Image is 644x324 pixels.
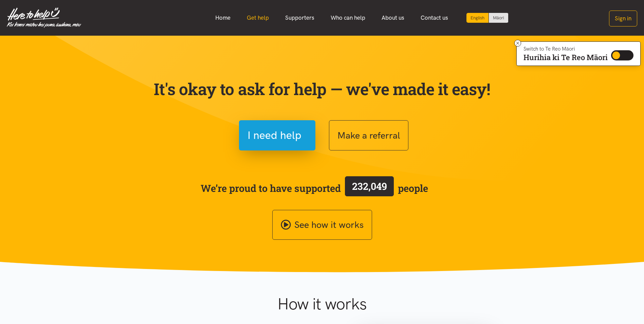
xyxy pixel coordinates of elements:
[341,175,398,201] a: 232,049
[352,180,387,193] span: 232,049
[466,13,509,23] div: Language toggle
[609,11,637,26] button: Sign in
[523,47,608,51] p: Switch to Te Reo Māori
[239,120,315,150] button: I need help
[247,127,301,144] span: I need help
[466,13,489,23] div: Current language
[412,11,456,25] a: Contact us
[152,79,492,99] p: It's okay to ask for help — we've made it easy!
[207,11,239,25] a: Home
[523,54,608,60] p: Hurihia ki Te Reo Māori
[211,294,433,314] h1: How it works
[323,11,373,25] a: Who can help
[489,13,508,23] a: Switch to Te Reo Māori
[277,11,323,25] a: Supporters
[201,175,428,201] span: We’re proud to have supported people
[373,11,412,25] a: About us
[7,7,81,28] img: Home
[329,120,408,150] button: Make a referral
[239,11,277,25] a: Get help
[272,210,372,240] a: See how it works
